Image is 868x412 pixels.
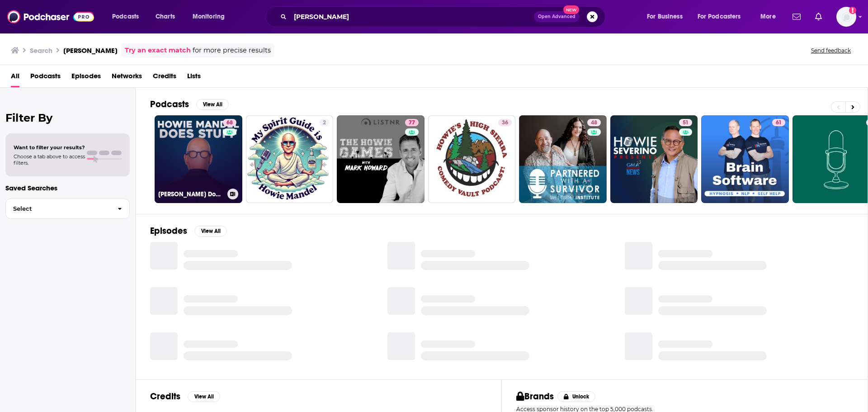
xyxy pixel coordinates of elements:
[7,8,94,25] img: Podchaser - Follow, Share and Rate Podcasts
[150,391,180,402] h2: Credits
[563,5,580,14] span: New
[519,115,607,203] a: 48
[836,7,856,27] button: Show profile menu
[153,69,176,87] a: Credits
[30,69,61,87] a: Podcasts
[194,226,227,237] button: View All
[274,6,614,27] div: Search podcasts, credits, & more...
[760,10,776,23] span: More
[811,9,826,24] a: Show notifications dropdown
[647,10,683,23] span: For Business
[150,99,229,110] a: PodcastsView All
[836,7,856,27] img: User Profile
[150,9,180,24] a: Charts
[106,9,151,24] button: open menu
[323,118,326,128] span: 2
[557,391,596,402] button: Unlock
[63,46,118,55] h3: [PERSON_NAME]
[5,111,130,124] h2: Filter By
[679,119,692,126] a: 51
[188,391,220,402] button: View All
[193,10,225,23] span: Monitoring
[587,119,601,126] a: 48
[187,69,201,87] a: Lists
[125,45,191,56] a: Try an exact match
[641,9,694,24] button: open menu
[337,115,425,203] a: 77
[698,10,741,23] span: For Podcasters
[6,206,110,212] span: Select
[776,118,782,128] span: 61
[319,119,330,126] a: 2
[836,7,856,27] span: Logged in as gabrielle.gantz
[849,7,856,14] svg: Add a profile image
[701,115,789,203] a: 61
[754,9,787,24] button: open menu
[14,153,85,166] span: Choose a tab above to access filters.
[591,118,597,128] span: 48
[538,14,576,19] span: Open Advanced
[155,115,242,203] a: 68[PERSON_NAME] Does Stuff Podcast
[14,144,85,151] span: Want to filter your results?
[290,9,534,24] input: Search podcasts, credits, & more...
[196,99,229,110] button: View All
[112,10,139,23] span: Podcasts
[808,47,854,54] button: Send feedback
[11,69,19,87] a: All
[516,391,554,402] h2: Brands
[692,9,754,24] button: open menu
[226,118,233,128] span: 68
[502,118,508,128] span: 36
[223,119,236,126] a: 68
[534,11,580,22] button: Open AdvancedNew
[150,225,227,237] a: EpisodesView All
[150,225,187,237] h2: Episodes
[428,115,516,203] a: 36
[5,184,130,192] p: Saved Searches
[193,45,271,56] span: for more precise results
[71,69,101,87] a: Episodes
[409,118,415,128] span: 77
[789,9,804,24] a: Show notifications dropdown
[156,10,175,23] span: Charts
[150,391,220,402] a: CreditsView All
[186,9,236,24] button: open menu
[112,69,142,87] a: Networks
[150,99,189,110] h2: Podcasts
[610,115,698,203] a: 51
[30,46,52,55] h3: Search
[498,119,512,126] a: 36
[158,190,224,198] h3: [PERSON_NAME] Does Stuff Podcast
[683,118,689,128] span: 51
[5,199,130,219] button: Select
[246,115,334,203] a: 2
[772,119,785,126] a: 61
[405,119,419,126] a: 77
